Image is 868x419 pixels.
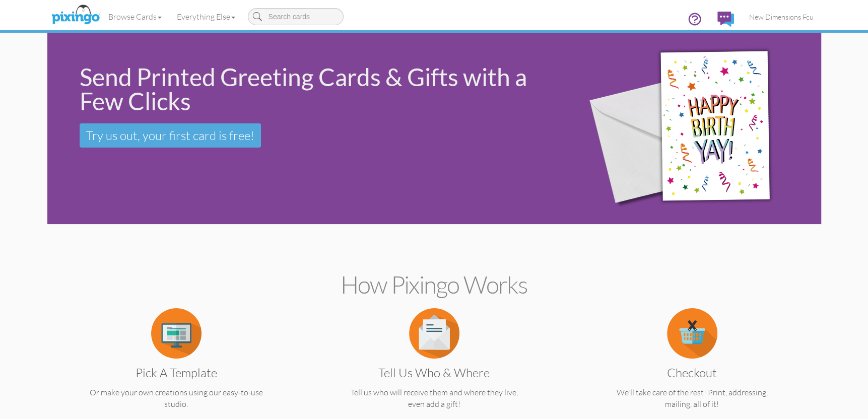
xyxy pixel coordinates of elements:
[583,327,802,410] a: Checkout We'll take care of the rest! Print, addressing, mailing, all of it!
[590,366,794,379] h3: Checkout
[667,308,717,359] img: item.alt
[248,8,344,25] input: Search cards
[151,308,202,359] img: item.alt
[332,366,536,379] h3: Tell us Who & Where
[67,387,286,410] p: Or make your own creations using our easy-to-use studio.
[325,327,544,410] a: Tell us Who & Where Tell us who will receive them and where they live, even add a gift!
[169,4,243,29] a: Everything Else
[67,327,286,410] a: Pick a Template Or make your own creations using our easy-to-use studio.
[571,19,815,239] img: 942c5090-71ba-4bfc-9a92-ca782dcda692.png
[80,65,555,113] div: Send Printed Greeting Cards & Gifts with a Few Clicks
[65,271,804,298] h2: How Pixingo works
[583,387,802,410] p: We'll take care of the rest! Print, addressing, mailing, all of it!
[717,12,734,27] img: comments.svg
[101,4,169,29] a: Browse Cards
[49,3,102,28] img: pixingo logo
[325,387,544,410] p: Tell us who will receive them and where they live, even add a gift!
[749,13,814,21] span: New Dimensions Fcu
[86,128,254,143] span: Try us out, your first card is free!
[742,4,821,30] a: New Dimensions Fcu
[80,123,261,148] a: Try us out, your first card is free!
[409,308,459,359] img: item.alt
[75,366,278,379] h3: Pick a Template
